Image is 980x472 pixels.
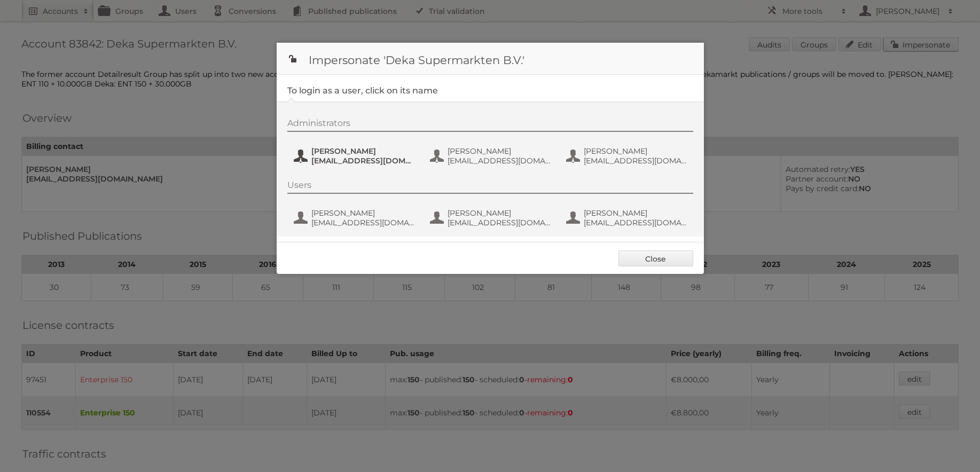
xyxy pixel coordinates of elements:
[429,207,554,229] button: [PERSON_NAME] [EMAIL_ADDRESS][DOMAIN_NAME]
[293,207,418,229] button: [PERSON_NAME] [EMAIL_ADDRESS][DOMAIN_NAME]
[565,145,691,167] button: [PERSON_NAME] [EMAIL_ADDRESS][DOMAIN_NAME]
[287,180,693,194] div: Users
[584,218,687,227] span: [EMAIL_ADDRESS][DOMAIN_NAME]
[311,156,415,166] span: [EMAIL_ADDRESS][DOMAIN_NAME]
[277,43,704,75] h1: Impersonate 'Deka Supermarkten B.V.'
[448,208,551,218] span: [PERSON_NAME]
[293,145,418,167] button: [PERSON_NAME] [EMAIL_ADDRESS][DOMAIN_NAME]
[448,146,551,156] span: [PERSON_NAME]
[311,218,415,227] span: [EMAIL_ADDRESS][DOMAIN_NAME]
[311,146,415,156] span: [PERSON_NAME]
[584,146,687,156] span: [PERSON_NAME]
[287,85,438,96] legend: To login as a user, click on its name
[311,208,415,218] span: [PERSON_NAME]
[448,156,551,166] span: [EMAIL_ADDRESS][DOMAIN_NAME]
[429,145,554,167] button: [PERSON_NAME] [EMAIL_ADDRESS][DOMAIN_NAME]
[565,207,691,229] button: [PERSON_NAME] [EMAIL_ADDRESS][DOMAIN_NAME]
[618,250,693,266] a: Close
[584,208,687,218] span: [PERSON_NAME]
[448,218,551,227] span: [EMAIL_ADDRESS][DOMAIN_NAME]
[584,156,687,166] span: [EMAIL_ADDRESS][DOMAIN_NAME]
[287,118,693,132] div: Administrators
